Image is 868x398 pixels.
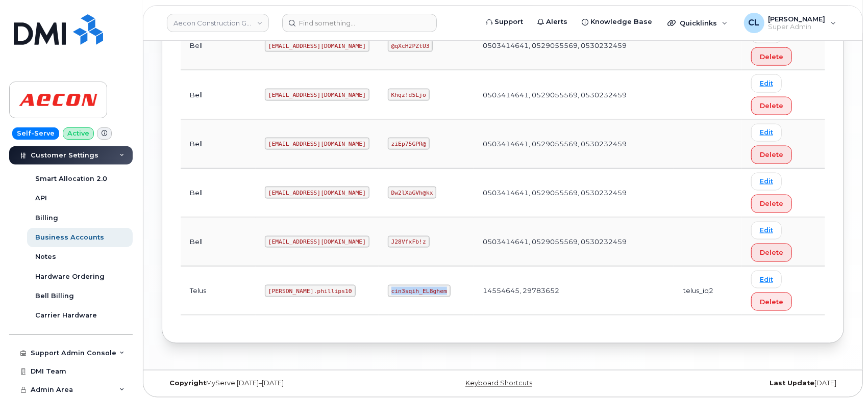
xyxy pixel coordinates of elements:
span: Alerts [546,17,567,27]
button: Delete [751,146,792,164]
strong: Last Update [770,380,814,387]
span: Quicklinks [680,19,717,27]
code: [EMAIL_ADDRESS][DOMAIN_NAME] [265,89,369,101]
code: ziEp75GPR@ [388,138,430,150]
td: 0503414641, 0529055569, 0530232459 [474,21,674,70]
code: Khqz!d5Ljo [388,89,430,101]
button: Delete [751,195,792,213]
td: Bell [181,120,256,169]
a: Edit [751,222,782,240]
code: [EMAIL_ADDRESS][DOMAIN_NAME] [265,40,369,52]
span: Delete [760,248,783,257]
a: Edit [751,124,782,142]
span: Delete [760,150,783,160]
span: [PERSON_NAME] [768,15,826,23]
code: cin3sqih_EL8ghem [388,285,451,297]
span: Delete [760,52,783,62]
a: Knowledge Base [575,12,659,32]
code: @qXcH2PZtU3 [388,40,433,52]
span: Delete [760,199,783,208]
a: Alerts [530,12,575,32]
input: Find something... [282,14,437,32]
a: Edit [751,271,782,288]
td: 0503414641, 0529055569, 0530232459 [474,120,674,169]
a: Support [479,12,530,32]
td: telus_iq2 [674,267,742,315]
code: [EMAIL_ADDRESS][DOMAIN_NAME] [265,138,369,150]
td: Bell [181,70,256,119]
code: [EMAIL_ADDRESS][DOMAIN_NAME] [265,187,369,199]
div: Carl Larrison [737,13,844,33]
code: [PERSON_NAME].phillips10 [265,285,356,297]
td: 14554645, 29783652 [474,267,674,315]
button: Delete [751,244,792,262]
span: Super Admin [768,23,826,31]
a: Keyboard Shortcuts [465,380,532,387]
div: MyServe [DATE]–[DATE] [162,380,389,388]
td: Bell [181,218,256,267]
span: CL [749,17,760,29]
div: [DATE] [616,380,844,388]
code: Dw2lXaGVh@kx [388,187,436,199]
button: Delete [751,293,792,311]
td: Bell [181,21,256,70]
span: Delete [760,297,783,307]
button: Delete [751,47,792,66]
td: 0503414641, 0529055569, 0530232459 [474,218,674,267]
span: Support [494,17,523,27]
code: J28VfxFb!z [388,236,430,248]
td: Telus [181,267,256,315]
div: Quicklinks [660,13,735,33]
span: Delete [760,101,783,111]
a: Edit [751,173,782,191]
a: Edit [751,74,782,92]
strong: Copyright [169,380,206,387]
a: Aecon Construction Group Inc [167,14,269,32]
span: Knowledge Base [590,17,652,27]
td: 0503414641, 0529055569, 0530232459 [474,70,674,119]
td: Bell [181,169,256,218]
td: 0503414641, 0529055569, 0530232459 [474,169,674,218]
code: [EMAIL_ADDRESS][DOMAIN_NAME] [265,236,369,248]
button: Delete [751,97,792,115]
